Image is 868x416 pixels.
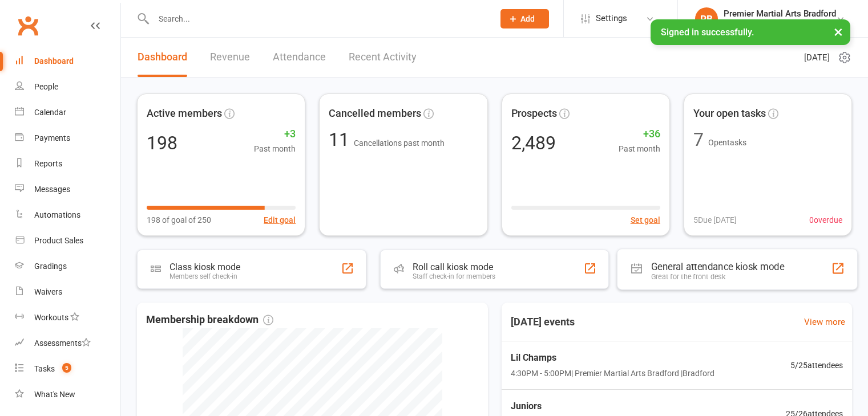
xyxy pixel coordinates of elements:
span: 198 of goal of 250 [147,214,211,226]
span: Cancellations past month [354,138,445,148]
span: Juniors [511,399,714,414]
a: Gradings [15,254,120,279]
span: Signed in successfully. [661,27,754,38]
span: +3 [254,126,296,142]
div: Calendar [34,108,66,117]
a: Attendance [273,38,326,77]
div: Class kiosk mode [169,262,240,272]
a: Recent Activity [349,38,417,77]
a: Waivers [15,279,120,305]
a: Automations [15,202,120,228]
span: 0 overdue [809,214,842,226]
div: Great for the front desk [651,272,784,281]
div: Dashboard [34,56,74,66]
a: Workouts [15,305,120,331]
div: Premier Martial Arts Bradford [724,19,836,29]
span: 4:30PM - 5:00PM | Premier Martial Arts Bradford | Bradford [511,367,714,380]
div: Gradings [34,262,67,271]
a: Clubworx [14,11,42,40]
a: Dashboard [15,48,120,74]
span: 5 [62,363,71,373]
div: Roll call kiosk mode [413,262,495,272]
div: 198 [147,134,177,152]
a: Assessments [15,331,120,356]
h3: [DATE] events [502,312,584,332]
div: Premier Martial Arts Bradford [724,9,836,19]
a: People [15,74,120,100]
a: Messages [15,177,120,202]
a: Product Sales [15,228,120,254]
a: Payments [15,125,120,151]
div: People [34,82,58,91]
span: [DATE] [804,51,830,64]
a: What's New [15,382,120,407]
span: +36 [619,126,660,142]
a: Reports [15,151,120,177]
span: Settings [596,6,627,31]
div: Messages [34,185,70,194]
div: Assessments [34,338,91,348]
span: 5 / 25 attendees [790,359,843,372]
div: Waivers [34,287,62,296]
button: × [828,19,849,44]
span: Prospects [511,105,557,122]
button: Set goal [631,214,660,226]
div: Reports [34,159,62,168]
div: Members self check-in [169,272,240,280]
div: Workouts [34,313,68,322]
div: Staff check-in for members [413,272,495,280]
span: Past month [619,142,660,155]
span: Active members [147,105,222,122]
div: Automations [34,210,80,219]
span: Add [520,14,535,23]
a: Tasks 5 [15,356,120,382]
div: PB [695,7,718,30]
span: Cancelled members [329,105,421,122]
span: Your open tasks [693,105,766,122]
span: Lil Champs [511,350,714,365]
span: Membership breakdown [146,312,273,328]
div: Product Sales [34,236,83,245]
div: What's New [34,390,75,399]
div: 2,489 [511,134,556,152]
a: View more [804,315,845,329]
span: Past month [254,142,296,155]
a: Dashboard [138,38,187,77]
div: 7 [693,130,704,149]
span: Open tasks [708,138,746,147]
a: Revenue [210,38,250,77]
a: Calendar [15,100,120,125]
div: Payments [34,133,70,142]
span: 11 [329,129,354,150]
button: Edit goal [264,214,296,226]
div: General attendance kiosk mode [651,261,784,272]
div: Tasks [34,364,55,373]
span: 5 Due [DATE] [693,214,737,226]
button: Add [500,9,549,28]
input: Search... [150,11,486,27]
